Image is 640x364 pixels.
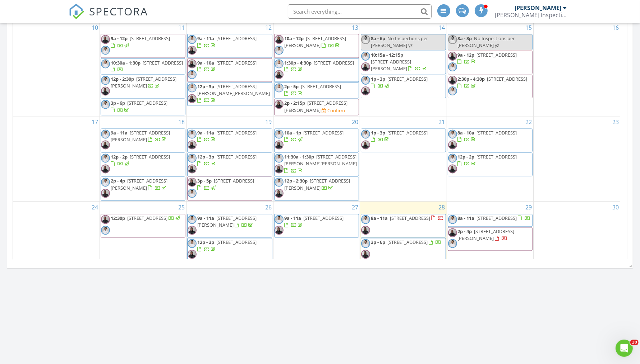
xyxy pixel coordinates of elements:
[127,215,167,222] span: [STREET_ADDRESS]
[111,154,128,160] span: 12p - 2p
[101,34,185,58] a: 9a - 12p [STREET_ADDRESS]
[188,226,197,235] img: facetune_10062025194935.jpeg
[13,22,100,116] td: Go to August 10, 2025
[371,239,385,246] span: 3p - 6p
[197,35,214,42] span: 9a - 11a
[534,22,620,116] td: Go to August 16, 2025
[371,76,385,82] span: 1p - 3p
[611,117,620,128] a: Go to August 23, 2025
[524,117,533,128] a: Go to August 22, 2025
[495,11,567,19] div: Gooden Inspection Services
[111,178,125,184] span: 2p - 4p
[275,35,284,44] img: facetune_10062025194935.jpeg
[371,239,441,246] a: 3p - 6p [STREET_ADDRESS]
[187,177,272,200] a: 3p - 5p [STREET_ADDRESS]
[273,116,360,202] td: Go to August 20, 2025
[188,239,197,248] img: dsc_2112print.jpg
[284,178,308,184] span: 12p - 2:30p
[284,100,305,107] span: 2p - 2:15p
[437,22,447,33] a: Go to August 14, 2025
[275,178,284,187] img: dsc_2112print.jpg
[524,22,533,33] a: Go to August 15, 2025
[275,70,284,79] img: facetune_10062025194935.jpeg
[188,35,197,44] img: dsc_2112print.jpg
[111,154,170,167] a: 12p - 2p [STREET_ADDRESS]
[448,76,457,85] img: facetune_10062025194935.jpeg
[101,87,110,96] img: facetune_10062025194935.jpeg
[371,58,411,72] span: [STREET_ADDRESS][PERSON_NAME]
[197,130,214,136] span: 9a - 11a
[274,99,359,115] a: 2p - 2:15p [STREET_ADDRESS][PERSON_NAME] Confirm
[448,51,533,74] a: 9a - 12p [STREET_ADDRESS]
[101,215,110,224] img: facetune_10062025194935.jpeg
[284,60,354,73] a: 1:30p - 4:30p [STREET_ADDRESS]
[458,76,485,82] span: 2:30p - 4:30p
[303,130,344,136] span: [STREET_ADDRESS]
[387,239,428,246] span: [STREET_ADDRESS]
[448,228,457,237] img: facetune_10062025194935.jpeg
[130,35,170,42] span: [STREET_ADDRESS]
[387,130,428,136] span: [STREET_ADDRESS]
[361,215,370,224] img: dsc_2112print.jpg
[458,215,531,222] a: 8a - 11a [STREET_ADDRESS]
[448,86,457,95] img: dsc_2112print.jpg
[111,35,128,42] span: 9a - 12p
[216,239,257,246] span: [STREET_ADDRESS]
[111,100,167,113] a: 3p - 6p [STREET_ADDRESS]
[177,22,186,33] a: Go to August 11, 2025
[448,129,533,152] a: 8a - 10a [STREET_ADDRESS]
[187,116,273,202] td: Go to August 19, 2025
[100,22,186,116] td: Go to August 11, 2025
[371,35,385,42] span: 8a - 6p
[361,62,370,71] img: facetune_10062025194935.jpeg
[371,130,385,136] span: 1p - 3p
[90,117,100,128] a: Go to August 17, 2025
[534,202,620,263] td: Go to August 30, 2025
[361,129,446,152] a: 1p - 3p [STREET_ADDRESS]
[216,130,257,136] span: [STREET_ADDRESS]
[187,22,273,116] td: Go to August 12, 2025
[100,116,186,202] td: Go to August 18, 2025
[477,52,517,58] span: [STREET_ADDRESS]
[274,153,359,176] a: 11:30a - 1:30p [STREET_ADDRESS][PERSON_NAME][PERSON_NAME]
[327,108,345,114] div: Confirm
[361,86,370,95] img: facetune_10062025194935.jpeg
[101,130,110,139] img: dsc_2112print.jpg
[350,117,360,128] a: Go to August 20, 2025
[361,250,370,259] img: facetune_10062025194935.jpeg
[187,58,272,82] a: 9a - 10a [STREET_ADDRESS]
[264,22,273,33] a: Go to August 12, 2025
[101,46,110,55] img: dsc_2112print.jpg
[188,70,197,79] img: dsc_2112print.jpg
[188,165,197,174] img: facetune_10062025194935.jpeg
[361,75,446,98] a: 1p - 3p [STREET_ADDRESS]
[360,116,447,202] td: Go to August 21, 2025
[197,130,257,143] a: 9a - 11a [STREET_ADDRESS]
[284,154,314,160] span: 11:30a - 1:30p
[361,76,370,85] img: dsc_2112print.jpg
[284,154,357,167] span: [STREET_ADDRESS][PERSON_NAME][PERSON_NAME]
[111,100,125,107] span: 3p - 6p
[197,215,257,228] span: [STREET_ADDRESS][PERSON_NAME]
[216,60,257,66] span: [STREET_ADDRESS]
[101,214,185,238] a: 12:30p [STREET_ADDRESS]
[274,82,359,99] a: 2p - 5p [STREET_ADDRESS]
[273,202,360,263] td: Go to August 27, 2025
[197,154,257,167] a: 12p - 3p [STREET_ADDRESS]
[361,239,370,248] img: dsc_2112print.jpg
[111,215,125,222] span: 12:30p
[69,10,148,25] a: SPECTORA
[275,60,284,68] img: dsc_2112print.jpg
[101,99,185,115] a: 3p - 6p [STREET_ADDRESS]
[177,117,186,128] a: Go to August 18, 2025
[350,22,360,33] a: Go to August 13, 2025
[101,165,110,174] img: facetune_10062025194935.jpeg
[458,35,472,42] span: 8a - 3p
[284,60,312,66] span: 1:30p - 4:30p
[214,178,254,184] span: [STREET_ADDRESS]
[187,202,273,263] td: Go to August 26, 2025
[188,46,197,55] img: facetune_10062025194935.jpeg
[458,154,517,167] a: 12p - 2p [STREET_ADDRESS]
[273,22,360,116] td: Go to August 13, 2025
[284,130,344,143] a: 10a - 1p [STREET_ADDRESS]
